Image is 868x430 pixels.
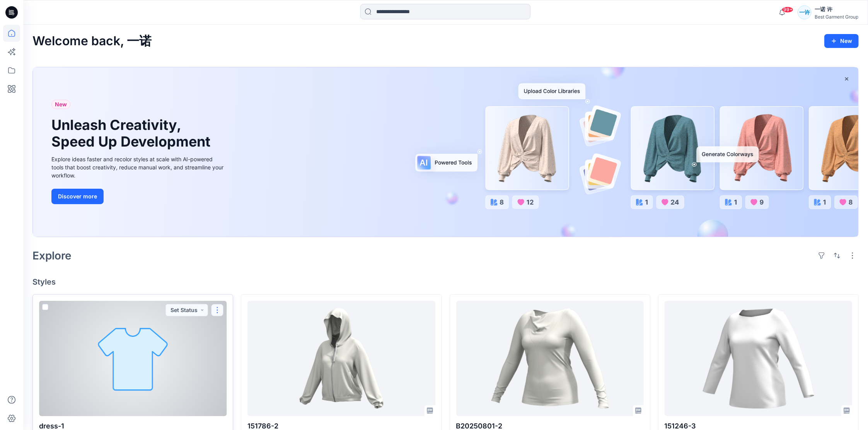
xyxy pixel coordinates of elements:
a: 151786-2 [247,301,435,416]
a: Discover more [51,189,225,204]
h2: Explore [32,249,72,262]
div: 一许 [798,5,812,19]
div: Best Garment Group [815,14,858,20]
button: Discover more [51,189,104,204]
span: New [55,100,67,109]
h1: Unleash Creativity, Speed Up Development [51,117,214,150]
h4: Styles [32,277,859,287]
div: 一诺 许 [815,5,858,14]
a: B20250801-2 [456,301,644,416]
span: 99+ [782,7,793,13]
a: 151246-3 [665,301,852,416]
a: dress-1 [39,301,227,416]
h2: Welcome back, 一诺 [32,34,152,48]
button: New [824,34,859,48]
div: Explore ideas faster and recolor styles at scale with AI-powered tools that boost creativity, red... [51,155,225,179]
